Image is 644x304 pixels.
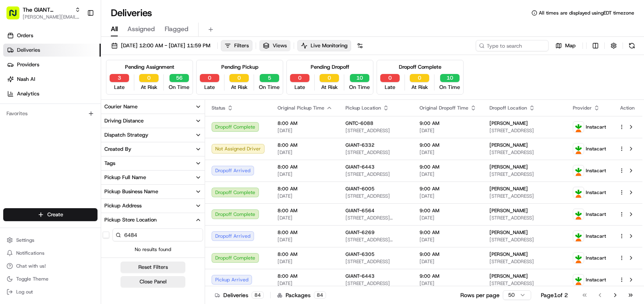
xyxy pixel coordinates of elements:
[234,42,249,49] span: Filters
[104,131,148,139] div: Dispatch Strategy
[385,84,395,91] span: Late
[16,289,33,295] span: Log out
[489,120,528,127] span: [PERSON_NAME]
[565,42,576,49] span: Map
[169,84,189,91] span: On Time
[311,42,347,49] span: Live Monitoring
[489,149,560,156] span: [STREET_ADDRESS]
[286,60,373,95] div: Pending Dropoff0Late0At Risk10On Time
[76,117,130,125] span: API Documentation
[314,291,326,299] div: 84
[419,258,477,265] span: [DATE]
[290,74,309,82] button: 0
[345,251,375,258] span: GIANT-6305
[419,280,477,287] span: [DATE]
[541,291,568,299] div: Page 1 of 2
[489,186,528,192] span: [PERSON_NAME]
[419,149,477,156] span: [DATE]
[3,44,101,57] a: Deliveries
[419,127,477,134] span: [DATE]
[489,127,560,134] span: [STREET_ADDRESS]
[345,127,407,134] span: [STREET_ADDRESS]
[419,193,477,199] span: [DATE]
[419,236,477,243] span: [DATE]
[204,84,215,91] span: Late
[345,236,407,243] span: [STREET_ADDRESS][PERSON_NAME][PERSON_NAME]
[278,215,333,221] span: [DATE]
[221,63,258,71] div: Pending Pickup
[419,120,477,127] span: 9:00 AM
[259,40,290,51] button: Views
[377,60,464,95] div: Dropoff Complete0Late0At Risk10On Time
[419,207,477,214] span: 9:00 AM
[121,262,185,273] button: Reset Filters
[3,73,101,86] a: Nash AI
[23,14,80,20] button: [PERSON_NAME][EMAIL_ADDRESS][PERSON_NAME][DOMAIN_NAME]
[345,120,373,127] span: GNTC-6088
[489,164,528,170] span: [PERSON_NAME]
[101,100,205,114] button: Courier Name
[229,74,249,82] button: 0
[345,142,375,148] span: GIANT-6332
[278,193,333,199] span: [DATE]
[489,207,528,214] span: [PERSON_NAME]
[5,114,65,129] a: 📗Knowledge Base
[278,149,333,156] span: [DATE]
[28,77,133,85] div: Start new chat
[3,3,84,23] button: The GIANT Company[PERSON_NAME][EMAIL_ADDRESS][PERSON_NAME][DOMAIN_NAME]
[278,280,333,287] span: [DATE]
[573,231,584,241] img: profile_instacart_ahold_partner.png
[489,215,560,221] span: [STREET_ADDRESS]
[573,274,584,285] img: profile_instacart_ahold_partner.png
[104,174,146,181] div: Pickup Full Name
[16,263,46,269] span: Chat with us!
[294,84,305,91] span: Late
[278,164,333,170] span: 8:00 AM
[104,117,144,125] div: Driving Distance
[252,291,264,299] div: 84
[573,187,584,198] img: profile_instacart_ahold_partner.png
[125,63,174,71] div: Pending Assignment
[278,207,333,214] span: 8:00 AM
[8,32,147,45] p: Welcome 👋
[410,74,429,82] button: 0
[573,209,584,220] img: profile_instacart_ahold_partner.png
[104,216,157,224] div: Pickup Store Location
[278,236,333,243] span: [DATE]
[489,258,560,265] span: [STREET_ADDRESS]
[297,40,351,51] button: Live Monitoring
[16,250,44,256] span: Notifications
[345,171,407,177] span: [STREET_ADDRESS]
[321,84,338,91] span: At Risk
[200,74,219,82] button: 0
[259,84,280,91] span: On Time
[440,74,460,82] button: 10
[489,229,528,236] span: [PERSON_NAME]
[106,60,193,95] div: Pending Assignment3Late0At Risk56On Time
[278,127,333,134] span: [DATE]
[127,24,155,34] span: Assigned
[3,273,97,285] button: Toggle Theme
[101,128,205,142] button: Dispatch Strategy
[17,90,39,97] span: Analytics
[419,186,477,192] span: 9:00 AM
[345,229,375,236] span: GIANT-6269
[104,160,115,167] div: Tags
[489,193,560,199] span: [STREET_ADDRESS]
[16,276,49,282] span: Toggle Theme
[489,142,528,148] span: [PERSON_NAME]
[345,186,375,192] span: GIANT-6005
[573,144,584,154] img: profile_instacart_ahold_partner.png
[345,105,381,111] span: Pickup Location
[101,114,205,128] button: Driving Distance
[419,215,477,221] span: [DATE]
[3,286,97,298] button: Log out
[573,253,584,263] img: profile_instacart_ahold_partner.png
[80,137,98,143] span: Pylon
[419,273,477,279] span: 9:00 AM
[586,233,606,239] span: Instacart
[345,273,375,279] span: GIANT-6443
[3,29,101,42] a: Orders
[278,120,333,127] span: 8:00 AM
